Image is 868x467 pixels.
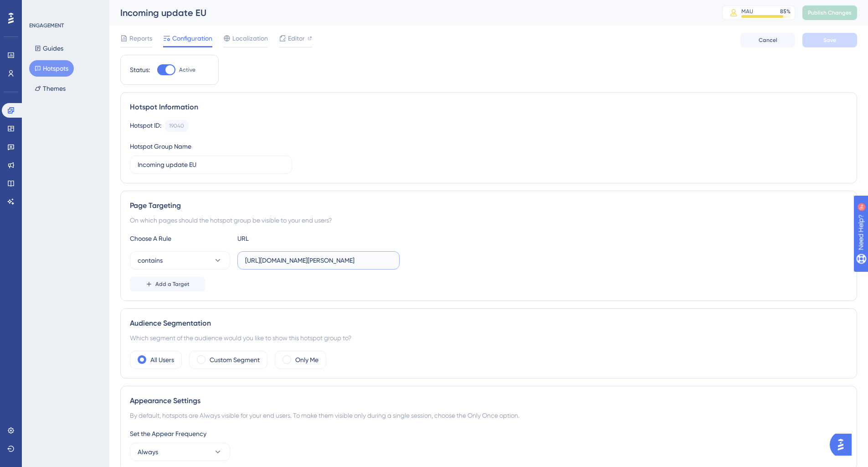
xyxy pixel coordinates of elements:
[172,33,212,44] span: Configuration
[169,122,184,130] div: 19040
[210,354,260,365] label: Custom Segment
[802,33,857,47] button: Save
[830,431,857,458] iframe: UserGuiding AI Assistant Launcher
[237,233,338,244] div: URL
[29,60,74,77] button: Hotspots
[130,251,230,270] button: contains
[808,9,852,16] span: Publish Changes
[138,160,284,170] input: Type your Hotspot Group Name here
[130,443,230,461] button: Always
[130,120,161,132] div: Hotspot ID:
[130,64,150,75] div: Status:
[130,318,847,329] div: Audience Segmentation
[288,33,305,44] span: Editor
[740,33,795,47] button: Cancel
[155,280,190,288] span: Add a Target
[179,66,195,73] span: Active
[295,354,318,365] label: Only Me
[130,233,230,244] div: Choose A Rule
[759,36,777,44] span: Cancel
[130,200,847,211] div: Page Targeting
[150,354,174,365] label: All Users
[29,80,71,97] button: Themes
[130,395,847,406] div: Appearance Settings
[232,33,268,44] span: Localization
[130,102,847,113] div: Hotspot Information
[130,277,205,291] button: Add a Target
[130,215,847,226] div: On which pages should the hotspot group be visible to your end users?
[130,428,847,439] div: Set the Appear Frequency
[129,33,152,44] span: Reports
[741,8,753,15] div: MAU
[62,5,67,12] div: 9+
[29,40,69,57] button: Guides
[245,255,392,265] input: yourwebsite.com/path
[29,22,64,29] div: ENGAGEMENT
[802,5,857,20] button: Publish Changes
[21,2,57,13] span: Need Help?
[130,410,847,421] div: By default, hotspots are Always visible for your end users. To make them visible only during a si...
[138,446,158,457] span: Always
[120,6,699,19] div: Incoming update EU
[130,332,847,343] div: Which segment of the audience would you like to show this hotspot group to?
[138,255,163,266] span: contains
[823,36,836,44] span: Save
[130,141,191,152] div: Hotspot Group Name
[780,8,791,15] div: 85 %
